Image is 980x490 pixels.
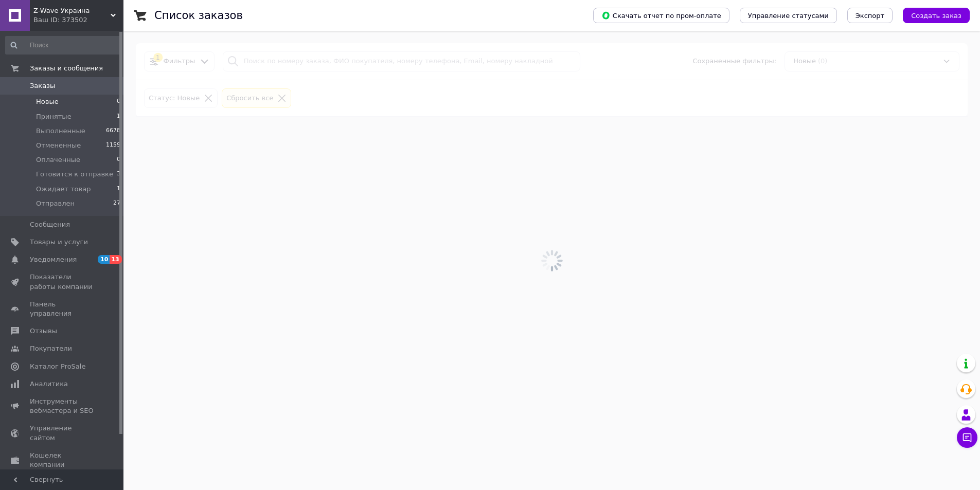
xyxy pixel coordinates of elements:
span: Уведомления [30,255,77,264]
button: Экспорт [847,8,893,23]
button: Управление статусами [740,8,837,23]
span: 3 [117,170,120,179]
span: 1 [117,185,120,194]
span: 27 [113,199,120,208]
span: Ожидает товар [36,185,91,194]
span: Покупатели [30,344,72,353]
span: Z-Wave Украина [33,6,111,15]
span: 6678 [106,126,120,136]
div: Ваш ID: 373502 [33,15,123,25]
a: Создать заказ [893,11,970,19]
button: Создать заказ [903,8,970,23]
span: Панель управления [30,300,95,318]
span: 13 [110,255,121,264]
span: Отмененные [36,141,81,150]
span: Сообщения [30,220,70,229]
input: Поиск [5,36,121,55]
span: Заказы [30,81,55,90]
span: Каталог ProSale [30,362,85,371]
span: Экспорт [856,12,884,20]
span: Принятые [36,112,72,121]
span: Скачать отчет по пром-оплате [601,11,721,20]
button: Чат с покупателем [957,427,977,448]
span: Показатели работы компании [30,273,95,291]
span: 1159 [106,141,120,150]
span: Инструменты вебмастера и SEO [30,397,95,415]
span: Управление статусами [748,12,829,20]
span: 0 [117,155,120,165]
span: Товары и услуги [30,238,88,247]
span: Отправлен [36,199,75,208]
span: 1 [117,112,120,121]
span: Отзывы [30,326,57,336]
span: Создать заказ [911,12,961,20]
span: 10 [98,255,110,264]
span: Заказы и сообщения [30,64,103,73]
span: Выполненные [36,126,85,136]
span: Кошелек компании [30,451,95,469]
span: Оплаченные [36,155,80,165]
h1: Список заказов [154,9,243,22]
span: Аналитика [30,379,68,389]
span: Готовится к отправке [36,170,113,179]
span: Управление сайтом [30,424,95,442]
span: 0 [117,97,120,106]
span: Новые [36,97,59,106]
button: Скачать отчет по пром-оплате [593,8,729,23]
